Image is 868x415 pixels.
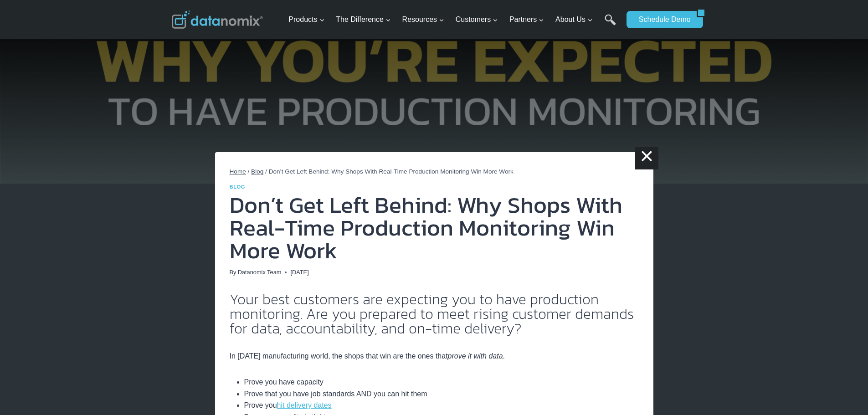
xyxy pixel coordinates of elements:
time: [DATE] [290,268,308,277]
li: Prove you have capacity [244,376,639,388]
span: The Difference [336,14,391,26]
span: By [230,268,236,277]
span: / [248,168,250,175]
img: Datanomix [172,10,263,29]
a: Datanomix Team [238,269,282,276]
nav: Breadcrumbs [230,167,639,177]
a: Home [230,168,246,175]
li: Prove that you have job standards AND you can hit them [244,388,639,400]
li: Prove you [244,400,639,411]
span: Customers [456,14,498,26]
h2: Your best customers are expecting you to have production monitoring. Are you prepared to meet ris... [230,292,639,336]
span: About Us [555,14,593,26]
p: In [DATE] manufacturing world, the shops that win are the ones that . [230,350,639,362]
span: Partners [509,14,544,26]
nav: Primary Navigation [285,5,622,35]
a: Blog [230,184,246,190]
a: hit delivery dates [277,401,332,409]
a: Search [605,14,616,35]
span: Resources [402,14,444,26]
h1: Don’t Get Left Behind: Why Shops With Real-Time Production Monitoring Win More Work [230,194,639,262]
a: Blog [251,168,263,175]
span: Don’t Get Left Behind: Why Shops With Real-Time Production Monitoring Win More Work [269,168,514,175]
em: prove it with data [448,352,503,360]
span: Products [288,14,324,26]
span: / [265,168,267,175]
a: × [635,147,658,169]
a: Schedule Demo [627,11,697,28]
